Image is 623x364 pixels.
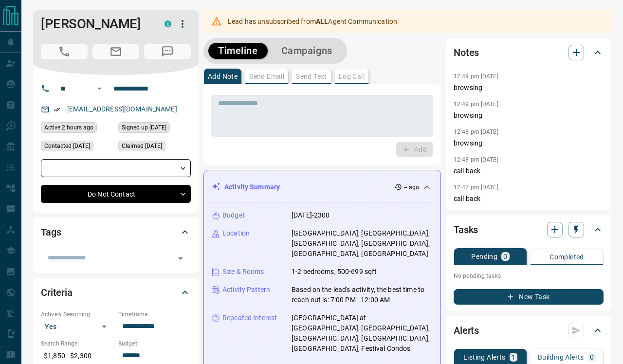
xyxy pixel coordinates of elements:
p: Budget [222,210,245,220]
div: Criteria [41,281,191,304]
p: Pending [471,253,497,260]
p: Based on the lead's activity, the best time to reach out is: 7:00 PM - 12:00 AM [292,285,433,305]
div: condos.ca [165,20,171,27]
p: Actively Searching: [41,310,113,319]
p: -- ago [404,183,419,192]
div: Sat May 31 2025 [41,141,113,154]
p: 12:48 pm [DATE] [454,128,498,135]
h2: Tasks [454,222,478,237]
strong: ALL [316,18,328,25]
p: call back [454,194,604,204]
p: 1-2 bedrooms, 500-699 sqft [292,267,377,277]
span: Contacted [DATE] [44,141,90,151]
button: Campaigns [272,43,342,59]
p: 0 [590,354,594,361]
p: 12:48 pm [DATE] [454,156,498,163]
svg: Email Verified [54,106,60,113]
a: [EMAIL_ADDRESS][DOMAIN_NAME] [67,105,177,113]
div: Mon Aug 18 2025 [41,122,113,136]
div: Tags [41,220,191,244]
button: New Task [454,289,604,305]
p: Timeframe: [118,310,191,319]
div: Lead has unsubscribed from Agent Communication [228,13,397,30]
p: Repeated Interest [222,313,277,323]
p: call back [454,166,604,176]
div: Tasks [454,218,604,241]
div: Fri May 30 2025 [118,122,191,136]
p: [GEOGRAPHIC_DATA] at [GEOGRAPHIC_DATA], [GEOGRAPHIC_DATA], [GEOGRAPHIC_DATA], [GEOGRAPHIC_DATA], ... [292,313,433,354]
p: 0 [503,253,507,260]
p: Search Range: [41,339,113,348]
p: Location [222,228,250,238]
p: browsing [454,83,604,93]
button: Open [93,83,105,94]
div: Notes [454,41,604,64]
div: Activity Summary-- ago [212,178,433,196]
p: Completed [550,254,584,260]
p: Add Note [208,73,238,80]
p: Activity Summary [224,182,280,192]
h2: Tags [41,224,61,240]
p: $1,850 - $2,300 [41,348,113,364]
p: 12:47 pm [DATE] [454,184,498,191]
p: 1 [512,354,515,361]
h1: [PERSON_NAME] [41,16,150,32]
div: Yes [41,319,113,334]
span: Claimed [DATE] [122,141,162,151]
p: Size & Rooms [222,267,264,277]
div: Sat May 31 2025 [118,141,191,154]
p: No pending tasks [454,269,604,283]
div: Alerts [454,319,604,342]
p: 12:49 pm [DATE] [454,101,498,108]
p: [DATE]-2300 [292,210,330,220]
div: Do Not Contact [41,185,191,203]
button: Open [174,252,187,265]
p: browsing [454,138,604,148]
p: Budget: [118,339,191,348]
p: Activity Pattern [222,285,270,295]
p: Building Alerts [538,354,584,361]
p: Listing Alerts [463,354,506,361]
button: Timeline [208,43,268,59]
h2: Notes [454,45,479,60]
p: browsing [454,110,604,121]
p: [GEOGRAPHIC_DATA], [GEOGRAPHIC_DATA], [GEOGRAPHIC_DATA], [GEOGRAPHIC_DATA], [GEOGRAPHIC_DATA], [G... [292,228,433,259]
p: 12:49 pm [DATE] [454,73,498,80]
span: Signed up [DATE] [122,123,166,132]
span: Email [92,44,139,59]
span: Active 2 hours ago [44,123,93,132]
h2: Criteria [41,285,73,300]
h2: Alerts [454,323,479,338]
span: Call [41,44,88,59]
span: Message [144,44,191,59]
